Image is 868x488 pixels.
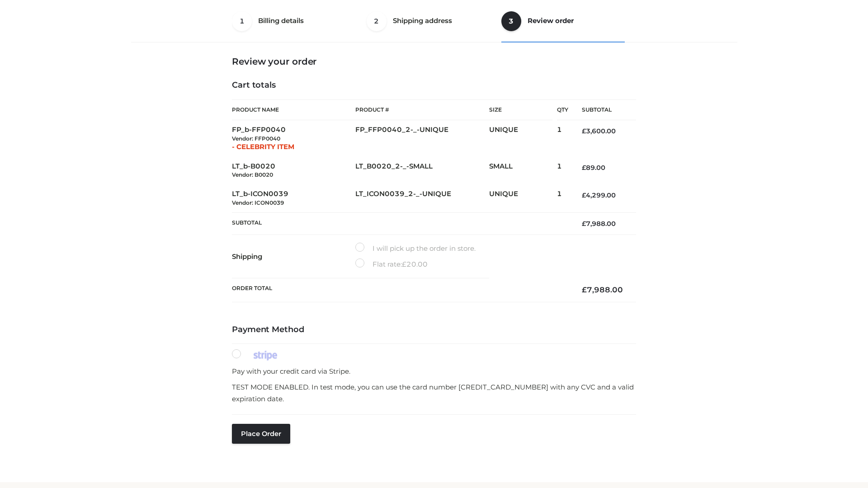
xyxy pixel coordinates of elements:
[489,184,557,212] td: UNIQUE
[232,278,568,302] th: Order Total
[232,120,355,157] td: FP_b-FFP0040
[582,127,616,135] bdi: 3,600.00
[355,184,489,212] td: LT_ICON0039_2-_-UNIQUE
[582,285,623,294] bdi: 7,988.00
[582,220,586,228] span: £
[232,142,294,151] span: - CELEBRITY ITEM
[355,120,489,157] td: FP_FFP0040_2-_-UNIQUE
[582,220,616,228] bdi: 7,988.00
[568,100,636,120] th: Subtotal
[232,157,355,185] td: LT_b-B0020
[232,424,290,444] button: Place order
[402,260,428,268] bdi: 20.00
[402,260,406,268] span: £
[232,56,636,67] h3: Review your order
[232,325,636,335] h4: Payment Method
[355,157,489,185] td: LT_B0020_2-_-SMALL
[355,99,489,120] th: Product #
[489,120,557,157] td: UNIQUE
[232,199,284,206] small: Vendor: ICON0039
[355,243,476,254] label: I will pick up the order in store.
[582,191,616,199] bdi: 4,299.00
[489,157,557,185] td: SMALL
[582,164,605,172] bdi: 89.00
[232,184,355,212] td: LT_b-ICON0039
[232,135,280,142] small: Vendor: FFP0040
[582,164,586,172] span: £
[232,80,636,90] h4: Cart totals
[557,184,568,212] td: 1
[557,157,568,185] td: 1
[232,171,273,178] small: Vendor: B0020
[232,366,636,377] p: Pay with your credit card via Stripe.
[557,99,568,120] th: Qty
[582,285,587,294] span: £
[489,100,552,120] th: Size
[232,99,355,120] th: Product Name
[582,191,586,199] span: £
[557,120,568,157] td: 1
[355,258,428,270] label: Flat rate:
[232,212,568,235] th: Subtotal
[232,235,355,278] th: Shipping
[232,381,636,404] p: TEST MODE ENABLED. In test mode, you can use the card number [CREDIT_CARD_NUMBER] with any CVC an...
[582,127,586,135] span: £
